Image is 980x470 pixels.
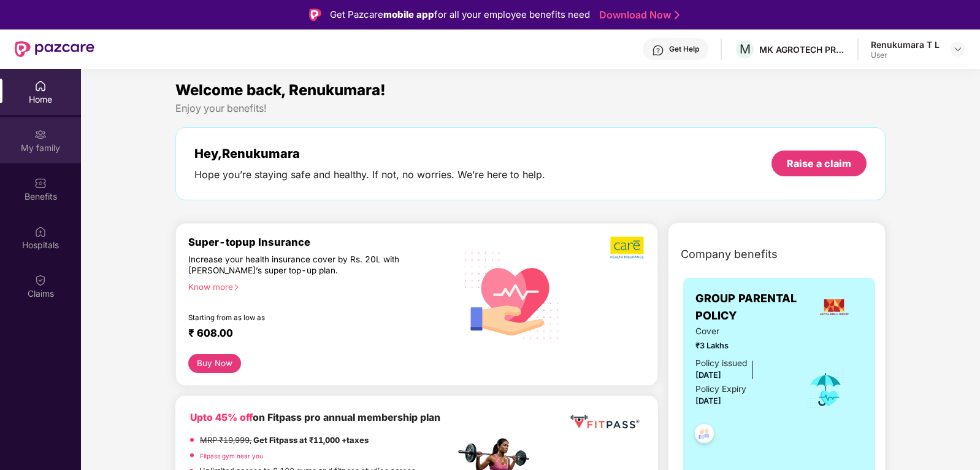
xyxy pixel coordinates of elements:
[740,42,751,57] span: M
[190,412,253,423] b: Upto 45% off
[190,412,440,423] b: on Fitpass pro annual membership plan
[175,102,885,115] div: Enjoy your benefits!
[253,436,369,445] strong: Get Fitpass at ₹11,000 +taxes
[610,236,645,259] img: b5dec4f62d2307b9de63beb79f102df3.png
[652,44,664,57] img: svg+xml;base64,PHN2ZyBpZD0iSGVscC0zMngzMiIgeG1sbnM9Imh0dHA6Ly93d3cudzMub3JnLzIwMDAvc3ZnIiB3aWR0aD...
[233,284,240,291] span: right
[34,225,47,238] img: svg+xml;base64,PHN2ZyBpZD0iSG9zcGl0YWxzIiB4bWxucz0iaHR0cDovL3d3dy53My5vcmcvMjAwMC9zdmciIHdpZHRoPS...
[806,369,846,410] img: icon
[188,254,402,276] div: Increase your health insurance cover by Rs. 20L with [PERSON_NAME]’s super top-up plan.
[188,354,240,373] button: Buy Now
[871,39,940,50] div: Renukumara T L
[695,340,789,352] span: ₹3 Lakhs
[194,168,545,181] div: Hope you’re staying safe and healthy. If not, no worries. We’re here to help.
[953,44,963,54] img: svg+xml;base64,PHN2ZyBpZD0iRHJvcGRvd24tMzJ4MzIiIHhtbG5zPSJodHRwOi8vd3d3LnczLm9yZy8yMDAwL3N2ZyIgd2...
[695,383,746,396] div: Policy Expiry
[188,327,442,342] div: ₹ 608.00
[309,9,321,21] img: Logo
[200,436,251,445] del: MRP ₹19,999,
[455,237,569,353] img: svg+xml;base64,PHN2ZyB4bWxucz0iaHR0cDovL3d3dy53My5vcmcvMjAwMC9zdmciIHhtbG5zOnhsaW5rPSJodHRwOi8vd3...
[194,146,545,161] div: Hey, Renukumara
[817,291,851,324] img: insurerLogo
[759,44,845,55] div: MK AGROTECH PRIVATE LIMITED
[599,9,676,22] a: Download Now
[871,50,940,60] div: User
[695,325,789,339] span: Cover
[188,281,447,290] div: Know more
[669,44,699,54] div: Get Help
[34,177,47,189] img: svg+xml;base64,PHN2ZyBpZD0iQmVuZWZpdHMiIHhtbG5zPSJodHRwOi8vd3d3LnczLm9yZy8yMDAwL3N2ZyIgd2lkdGg9Ij...
[689,420,719,450] img: svg+xml;base64,PHN2ZyB4bWxucz0iaHR0cDovL3d3dy53My5vcmcvMjAwMC9zdmciIHdpZHRoPSI0OC45NDMiIGhlaWdodD...
[175,81,386,99] span: Welcome back, Renukumara!
[34,274,47,286] img: svg+xml;base64,PHN2ZyBpZD0iQ2xhaW0iIHhtbG5zPSJodHRwOi8vd3d3LnczLm9yZy8yMDAwL3N2ZyIgd2lkdGg9IjIwIi...
[383,9,434,20] strong: mobile app
[330,7,590,22] div: Get Pazcare for all your employee benefits need
[188,313,402,322] div: Starting from as low as
[15,41,94,57] img: New Pazcare Logo
[34,80,47,92] img: svg+xml;base64,PHN2ZyBpZD0iSG9tZSIgeG1sbnM9Imh0dHA6Ly93d3cudzMub3JnLzIwMDAvc3ZnIiB3aWR0aD0iMjAiIG...
[695,396,721,405] span: [DATE]
[568,410,641,433] img: fppp.png
[787,157,851,170] div: Raise a claim
[188,236,454,248] div: Super-topup Insurance
[695,357,747,370] div: Policy issued
[681,246,778,263] span: Company benefits
[200,452,263,460] a: Fitpass gym near you
[695,370,721,380] span: [DATE]
[695,290,806,325] span: GROUP PARENTAL POLICY
[34,128,47,141] img: svg+xml;base64,PHN2ZyB3aWR0aD0iMjAiIGhlaWdodD0iMjAiIHZpZXdCb3g9IjAgMCAyMCAyMCIgZmlsbD0ibm9uZSIgeG...
[675,9,679,22] img: Stroke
